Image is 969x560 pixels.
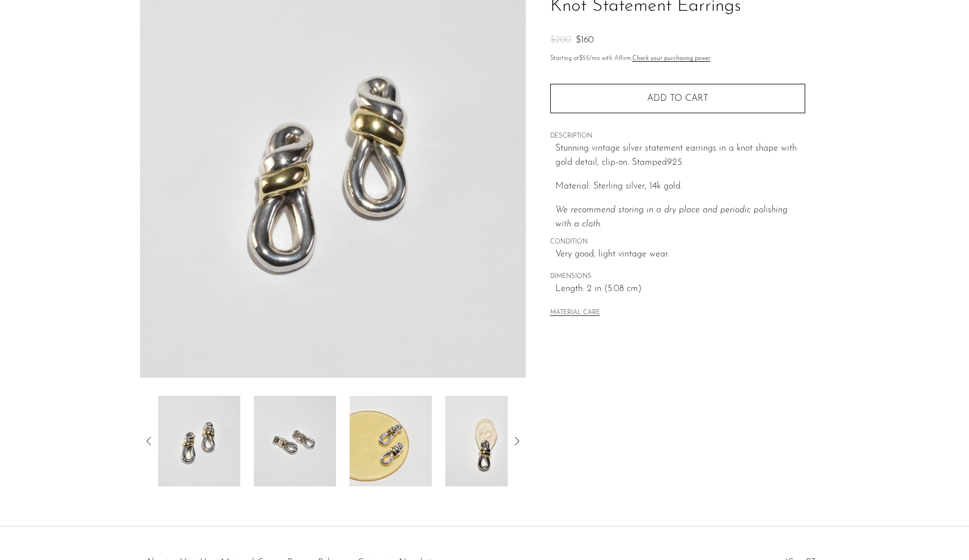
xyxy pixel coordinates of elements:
[647,94,708,103] span: Add to cart
[550,84,805,113] button: Add to cart
[667,158,683,167] em: 925.
[350,396,432,486] img: Knot Statement Earrings
[550,36,571,45] span: $200
[445,396,528,486] img: Knot Statement Earrings
[632,55,711,62] a: Check your purchasing power - Learn more about Affirm Financing (opens in modal)
[550,309,600,318] button: MATERIAL CARE
[550,54,805,64] p: Starting at /mo with Affirm.
[550,272,805,282] span: DIMENSIONS
[579,55,589,62] span: $55
[555,179,805,194] p: Material: Sterling silver, 14k gold.
[576,36,594,45] span: $160
[555,247,805,262] span: Very good; light vintage wear.
[254,396,336,486] img: Knot Statement Earrings
[555,142,805,170] p: Stunning vintage silver statement earrings in a knot shape with gold detail, clip-on. Stamped
[555,282,805,297] span: Length: 2 in (5.08 cm)
[550,131,805,142] span: DESCRIPTION
[158,396,240,486] img: Knot Statement Earrings
[555,206,788,229] i: We recommend storing in a dry place and periodic polishing with a cloth.
[550,237,805,247] span: CONDITION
